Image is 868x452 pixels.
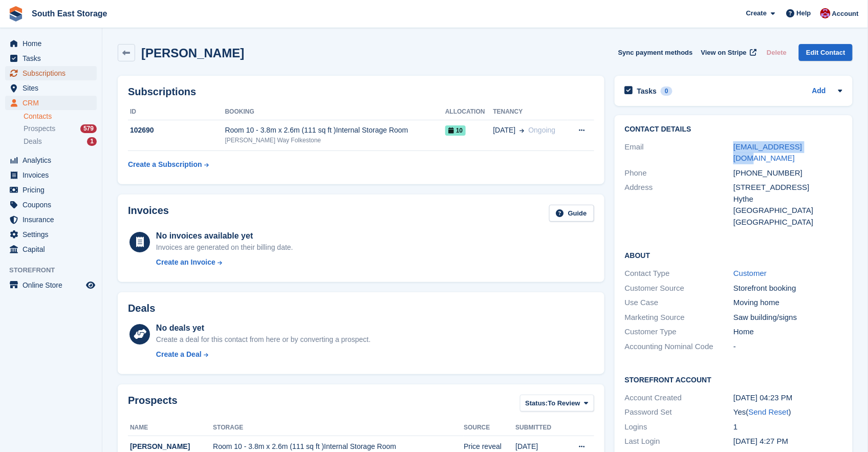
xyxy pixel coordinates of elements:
[763,44,791,61] button: Delete
[5,278,97,292] a: menu
[225,104,445,120] th: Booking
[23,96,84,110] span: CRM
[733,341,842,353] div: -
[548,398,580,408] span: To Review
[445,125,466,136] span: 10
[128,205,169,222] h2: Invoices
[24,136,97,147] a: Deals 1
[625,297,734,309] div: Use Case
[156,257,293,268] a: Create an Invoice
[156,334,371,345] div: Create a deal for this contact from here or by converting a prospect.
[9,265,102,275] span: Storefront
[625,167,734,179] div: Phone
[24,112,97,121] a: Contacts
[701,48,747,58] span: View on Stripe
[797,8,811,18] span: Help
[733,142,802,163] a: [EMAIL_ADDRESS][DOMAIN_NAME]
[213,441,464,452] div: Room 10 - 3.8m x 2.6m (111 sq ft )Internal Storage Room
[5,81,97,95] a: menu
[733,269,767,277] a: Customer
[128,155,209,174] a: Create a Subscription
[733,182,842,193] div: [STREET_ADDRESS]
[213,420,464,436] th: Storage
[749,407,789,416] a: Send Reset
[746,407,791,416] span: ( )
[28,5,112,22] a: South East Storage
[625,421,734,433] div: Logins
[156,349,202,360] div: Create a Deal
[23,66,84,80] span: Subscriptions
[5,227,97,242] a: menu
[5,198,97,212] a: menu
[128,395,178,414] h2: Prospects
[733,392,842,404] div: [DATE] 04:23 PM
[820,8,831,18] img: Roger Norris
[5,36,97,51] a: menu
[464,420,515,436] th: Source
[23,242,84,256] span: Capital
[23,212,84,227] span: Insurance
[156,349,371,360] a: Create a Deal
[746,8,767,18] span: Create
[128,125,225,136] div: 102690
[445,104,493,120] th: Allocation
[618,44,693,61] button: Sync payment methods
[23,198,84,212] span: Coupons
[733,167,842,179] div: [PHONE_NUMBER]
[625,182,734,228] div: Address
[8,6,24,21] img: stora-icon-8386f47178a22dfd0bd8f6a31ec36ba5ce8667c1dd55bd0f319d3a0aa187defe.svg
[733,283,842,294] div: Storefront booking
[24,137,42,146] span: Deals
[24,123,97,134] a: Prospects 579
[24,124,55,134] span: Prospects
[5,153,97,167] a: menu
[130,441,213,452] div: [PERSON_NAME]
[515,441,565,452] div: [DATE]
[493,104,569,120] th: Tenancy
[733,421,842,433] div: 1
[661,87,672,96] div: 0
[799,44,853,61] a: Edit Contact
[529,126,556,134] span: Ongoing
[128,104,225,120] th: ID
[128,86,594,98] h2: Subscriptions
[515,420,565,436] th: Submitted
[733,406,842,418] div: Yes
[87,137,97,146] div: 1
[733,297,842,309] div: Moving home
[225,125,445,136] div: Room 10 - 3.8m x 2.6m (111 sq ft )Internal Storage Room
[156,322,371,334] div: No deals yet
[128,159,202,170] div: Create a Subscription
[733,205,842,217] div: [GEOGRAPHIC_DATA]
[23,168,84,182] span: Invoices
[832,9,859,19] span: Account
[80,124,97,133] div: 579
[625,283,734,294] div: Customer Source
[625,341,734,353] div: Accounting Nominal Code
[128,303,155,314] h2: Deals
[156,257,215,268] div: Create an Invoice
[23,51,84,66] span: Tasks
[156,230,293,242] div: No invoices available yet
[23,36,84,51] span: Home
[526,398,548,408] span: Status:
[23,153,84,167] span: Analytics
[637,87,657,96] h2: Tasks
[5,183,97,197] a: menu
[5,51,97,66] a: menu
[23,278,84,292] span: Online Store
[493,125,516,136] span: [DATE]
[733,217,842,228] div: [GEOGRAPHIC_DATA]
[625,268,734,279] div: Contact Type
[141,46,244,60] h2: [PERSON_NAME]
[23,183,84,197] span: Pricing
[5,66,97,80] a: menu
[625,374,842,384] h2: Storefront Account
[84,279,97,291] a: Preview store
[733,326,842,338] div: Home
[625,141,734,164] div: Email
[625,436,734,447] div: Last Login
[23,227,84,242] span: Settings
[625,250,842,260] h2: About
[625,125,842,134] h2: Contact Details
